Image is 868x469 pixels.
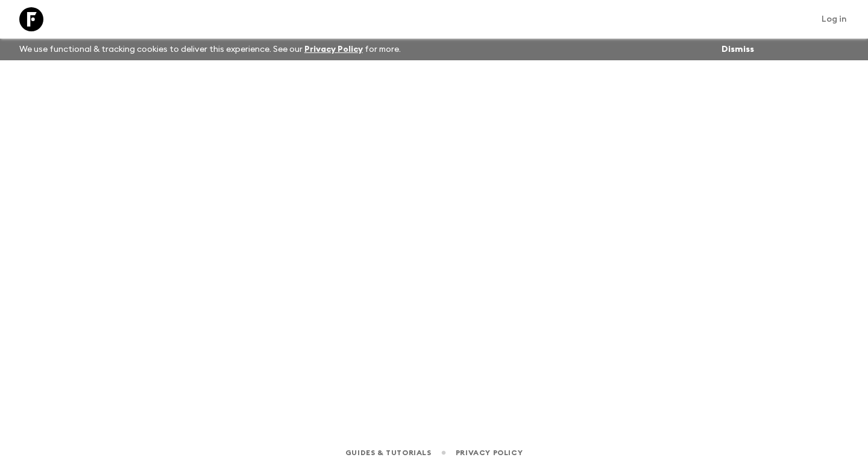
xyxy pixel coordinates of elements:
a: Privacy Policy [304,45,363,54]
a: Log in [815,11,854,28]
a: Privacy Policy [456,446,523,459]
p: We use functional & tracking cookies to deliver this experience. See our for more. [14,39,406,60]
a: Guides & Tutorials [345,446,432,459]
button: Dismiss [719,41,757,58]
